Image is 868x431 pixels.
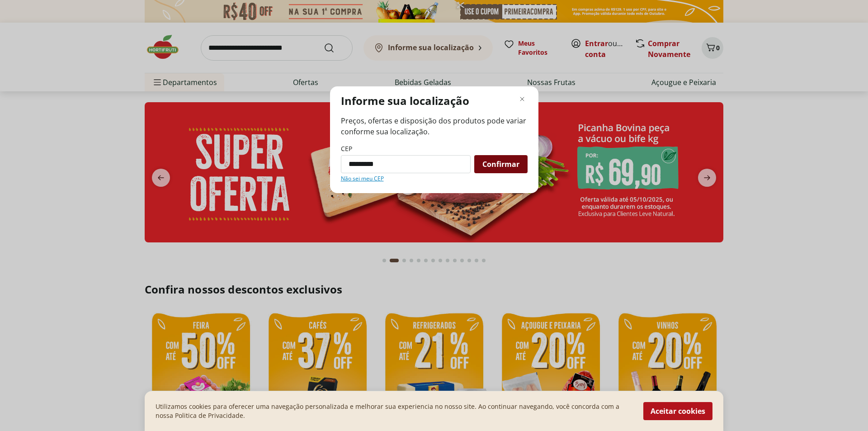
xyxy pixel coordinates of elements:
p: Utilizamos cookies para oferecer uma navegação personalizada e melhorar sua experiencia no nosso ... [156,402,632,420]
button: Confirmar [474,155,528,173]
span: Preços, ofertas e disposição dos produtos pode variar conforme sua localização. [341,115,528,137]
span: Confirmar [482,161,519,168]
button: Fechar modal de regionalização [517,94,528,104]
p: Informe sua localização [341,94,469,108]
label: CEP [341,144,352,153]
div: Modal de regionalização [330,86,538,193]
button: Aceitar cookies [643,402,712,420]
a: Não sei meu CEP [341,175,384,182]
